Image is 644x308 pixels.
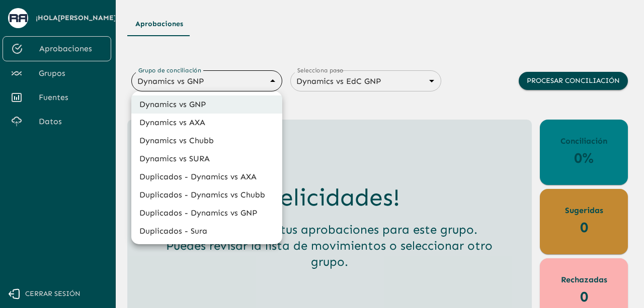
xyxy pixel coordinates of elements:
[131,114,282,132] li: Dynamics vs AXA
[131,204,282,222] li: Duplicados - Dynamics vs GNP
[131,150,282,168] li: Dynamics vs SURA
[131,168,282,186] li: Duplicados - Dynamics vs AXA
[131,222,282,240] li: Duplicados - Sura
[131,95,282,114] li: Dynamics vs GNP
[131,186,282,204] li: Duplicados - Dynamics vs Chubb
[131,132,282,150] li: Dynamics vs Chubb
